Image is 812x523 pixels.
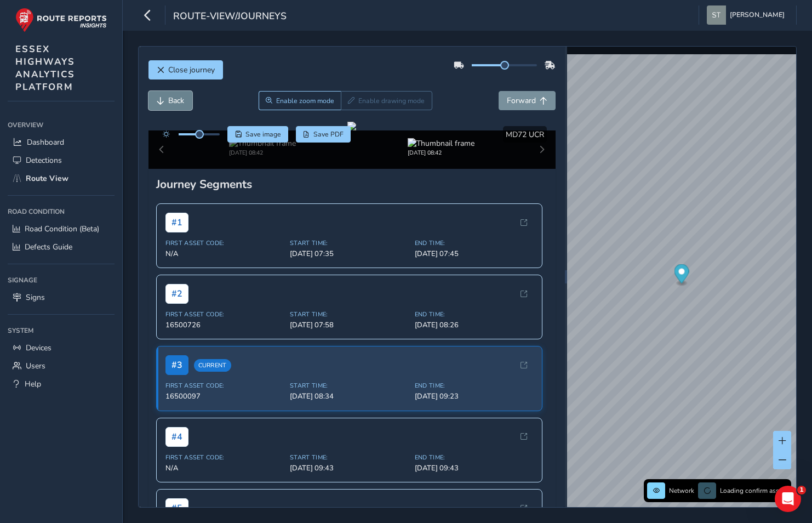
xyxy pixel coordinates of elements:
span: First Asset Code: [165,310,284,319]
div: Road Condition [8,203,115,220]
span: [DATE] 07:58 [290,320,408,330]
span: Save PDF [313,130,344,139]
img: rr logo [15,8,107,32]
span: Close journey [168,65,215,75]
div: Map marker [674,264,689,287]
button: [PERSON_NAME] [707,5,788,25]
span: [DATE] 08:34 [290,391,408,401]
img: Thumbnail frame [408,138,474,149]
span: 1 [797,486,806,494]
div: [DATE] 08:42 [229,149,296,157]
a: Defects Guide [8,238,115,256]
span: Help [25,379,41,389]
button: Close journey [148,60,223,79]
span: N/A [165,463,284,473]
span: Network [669,486,694,495]
a: Road Condition (Beta) [8,220,115,238]
div: [DATE] 08:42 [408,149,474,157]
span: Start Time: [290,239,408,247]
a: Users [8,357,115,375]
a: Dashboard [8,133,115,151]
a: Help [8,375,115,393]
a: Route View [8,169,115,187]
span: # 3 [165,355,188,375]
span: [DATE] 09:23 [415,391,533,401]
span: Defects Guide [25,242,72,252]
span: [DATE] 09:43 [290,463,408,473]
span: # 4 [165,427,188,447]
span: Start Time: [290,382,408,390]
span: Detections [26,155,62,166]
a: Devices [8,339,115,357]
span: [DATE] 07:35 [290,249,408,259]
span: MD72 UCR [506,129,544,140]
span: [DATE] 09:43 [415,463,533,473]
span: Dashboard [27,137,64,147]
button: Zoom [259,91,341,110]
span: Start Time: [290,310,408,319]
span: Current [194,359,231,372]
span: N/A [165,249,284,259]
img: Thumbnail frame [229,138,296,149]
span: [DATE] 08:26 [415,320,533,330]
span: Forward [507,95,536,106]
span: First Asset Code: [165,382,284,390]
span: Start Time: [290,453,408,462]
span: Enable zoom mode [276,96,334,105]
span: Signs [26,292,45,303]
div: System [8,322,115,339]
img: diamond-layout [707,5,726,25]
span: Loading confirm assets [720,486,788,495]
button: Back [148,91,192,110]
div: Journey Segments [156,177,548,192]
span: [PERSON_NAME] [730,5,785,25]
span: End Time: [415,239,533,247]
div: Signage [8,272,115,288]
span: First Asset Code: [165,453,284,462]
span: Save image [245,130,281,139]
button: Save [227,126,288,143]
span: route-view/journeys [173,9,287,25]
a: Detections [8,151,115,169]
span: Devices [26,343,52,353]
span: [DATE] 07:45 [415,249,533,259]
span: Route View [26,173,68,184]
span: Back [168,95,184,106]
span: End Time: [415,453,533,462]
span: First Asset Code: [165,239,284,247]
button: Forward [499,91,556,110]
span: ESSEX HIGHWAYS ANALYTICS PLATFORM [15,43,75,93]
div: Overview [8,117,115,133]
a: Signs [8,288,115,306]
span: Users [26,361,45,371]
span: # 5 [165,498,188,518]
span: End Time: [415,310,533,319]
span: # 2 [165,284,188,304]
button: PDF [296,126,351,143]
span: 16500726 [165,320,284,330]
span: 16500097 [165,391,284,401]
span: # 1 [165,213,188,232]
iframe: Intercom live chat [775,486,801,512]
span: Road Condition (Beta) [25,224,99,234]
span: End Time: [415,382,533,390]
